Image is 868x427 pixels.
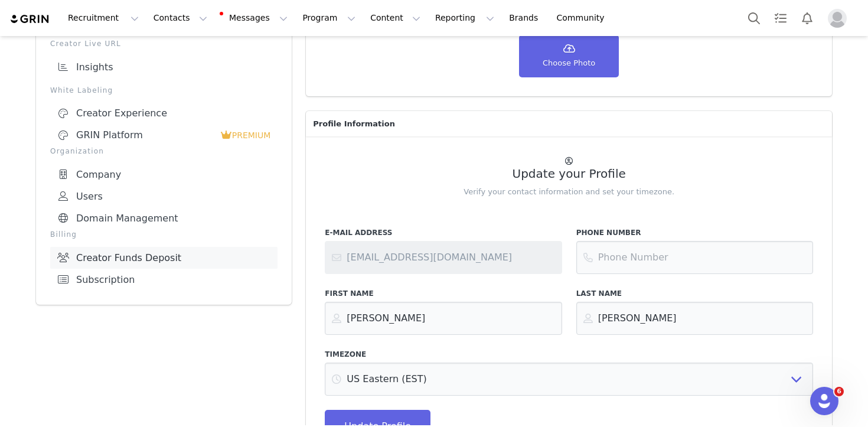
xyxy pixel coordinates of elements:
[543,57,595,69] span: Choose Photo
[794,5,820,31] button: Notifications
[50,164,278,185] a: Company
[325,167,813,181] h2: Update your Profile
[821,9,859,28] button: Profile
[325,363,813,396] select: Select Timezone
[325,288,562,299] label: First Name
[502,5,549,31] a: Brands
[50,124,278,146] a: GRIN Platform PREMIUM
[428,5,501,31] button: Reporting
[810,387,838,415] iframe: Intercom live chat
[768,5,794,31] a: Tasks
[50,38,278,49] p: Creator Live URL
[50,85,278,96] p: White Labeling
[828,9,847,28] img: placeholder-profile.jpg
[61,5,146,31] button: Recruitment
[325,241,562,274] input: Contact support or your account administrator to change your email address
[363,5,428,31] button: Content
[50,207,278,229] a: Domain Management
[50,229,278,240] p: Billing
[50,146,278,157] p: Organization
[50,269,278,291] a: Subscription
[325,186,813,198] p: Verify your contact information and set your timezone.
[834,387,844,396] span: 6
[325,349,813,360] label: Timezone
[215,5,295,31] button: Messages
[325,302,562,335] input: First Name
[50,185,278,207] a: Users
[550,5,617,31] a: Community
[576,227,813,238] label: Phone Number
[576,241,813,274] input: Phone Number
[50,56,278,78] a: Insights
[576,302,813,335] input: Last Name
[9,14,51,25] img: grin logo
[50,103,278,124] a: Creator Experience
[232,131,271,140] span: PREMIUM
[50,247,278,269] a: Creator Funds Deposit
[325,227,562,238] label: E-Mail Address
[576,288,813,299] label: Last Name
[741,5,767,31] button: Search
[57,107,270,119] div: Creator Experience
[146,5,214,31] button: Contacts
[313,118,395,130] span: Profile Information
[295,5,363,31] button: Program
[57,129,220,141] div: GRIN Platform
